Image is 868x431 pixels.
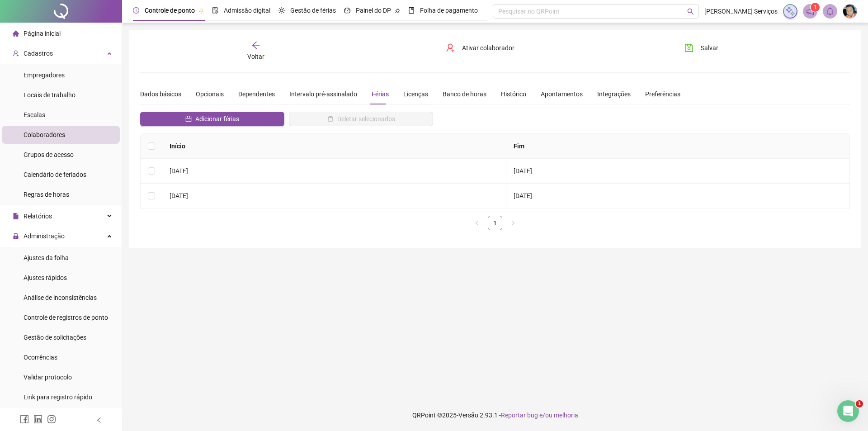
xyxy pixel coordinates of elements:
div: Integrações [597,89,631,99]
span: Adicionar férias [195,114,239,124]
span: [DATE] [514,167,532,175]
span: search [687,8,694,15]
img: sparkle-icon.fc2bf0ac1784a2077858766a79e2daf3.svg [785,6,795,16]
span: Painel do DP [356,7,391,14]
span: [DATE] [514,192,532,199]
span: Ativar colaborador [462,43,514,53]
span: save [684,43,693,52]
footer: QRPoint © 2025 - 2.93.1 - [122,399,868,431]
a: 1 [488,216,502,230]
div: Intervalo pré-assinalado [289,89,357,99]
span: Voltar [247,53,264,60]
button: right [506,216,520,230]
span: 1 [856,400,863,407]
span: left [96,417,102,423]
span: Locais de trabalho [24,91,75,99]
img: 16970 [843,5,857,18]
span: Cadastros [24,50,53,57]
sup: 1 [811,3,820,12]
span: Ocorrências [24,354,57,361]
span: right [510,220,516,226]
div: Banco de horas [443,89,486,99]
div: Opcionais [196,89,224,99]
span: clock-circle [133,7,139,14]
div: Férias [372,89,389,99]
div: Licenças [403,89,428,99]
div: Apontamentos [541,89,583,99]
span: facebook [20,415,29,424]
span: Folha de pagamento [420,7,478,14]
span: user-add [13,50,19,57]
span: Link para registro rápido [24,393,92,401]
div: Histórico [501,89,526,99]
li: 1 [488,216,502,230]
span: Controle de ponto [145,7,195,14]
span: Reportar bug e/ou melhoria [501,412,578,419]
span: Gestão de solicitações [24,334,86,341]
span: bell [826,7,834,15]
span: pushpin [198,8,204,14]
button: Salvar [678,41,725,55]
span: linkedin [33,415,42,424]
th: Início [162,134,506,159]
th: Fim [506,134,850,159]
span: Colaboradores [24,131,65,138]
div: Dados básicos [140,89,181,99]
span: [DATE] [170,167,188,175]
span: Ajustes rápidos [24,274,67,281]
span: Página inicial [24,30,61,37]
span: Calendário de feriados [24,171,86,178]
span: Grupos de acesso [24,151,74,158]
span: user-add [446,43,455,52]
span: notification [806,7,814,15]
span: pushpin [395,8,400,14]
span: calendar [185,116,192,122]
span: file [13,213,19,219]
span: Versão [458,412,478,419]
span: Salvar [701,43,718,53]
span: [PERSON_NAME] Serviços [704,6,778,16]
button: left [470,216,484,230]
div: Preferências [645,89,680,99]
span: Ajustes da folha [24,254,69,261]
span: Regras de horas [24,191,69,198]
span: Admissão digital [224,7,270,14]
iframe: Intercom live chat [837,400,859,422]
span: Gestão de férias [290,7,336,14]
li: Página anterior [470,216,484,230]
button: Ativar colaborador [439,41,521,55]
span: lock [13,233,19,239]
span: Escalas [24,111,45,118]
span: Validar protocolo [24,374,72,381]
span: instagram [47,415,56,424]
div: Dependentes [238,89,275,99]
span: dashboard [344,7,350,14]
li: Próxima página [506,216,520,230]
span: 1 [814,4,817,10]
button: Deletar selecionados [289,112,433,126]
span: left [474,220,480,226]
span: file-done [212,7,218,14]
span: [DATE] [170,192,188,199]
button: Adicionar férias [140,112,284,126]
span: Controle de registros de ponto [24,314,108,321]
span: Análise de inconsistências [24,294,97,301]
span: Administração [24,232,65,240]
span: book [408,7,415,14]
span: Empregadores [24,71,65,79]
span: sun [278,7,285,14]
span: Relatórios [24,213,52,220]
span: arrow-left [251,41,260,50]
span: home [13,30,19,37]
